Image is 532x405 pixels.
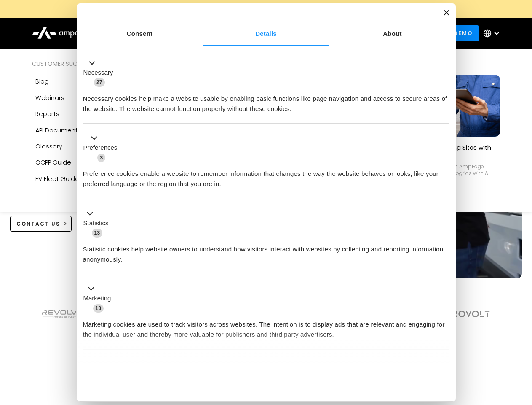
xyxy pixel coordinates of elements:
[77,22,203,46] a: Consent
[83,284,116,313] button: Marketing (10)
[32,122,136,138] a: API Documentation
[83,133,123,163] button: Preferences (3)
[32,59,136,68] div: Customer success
[16,220,60,228] div: CONTACT US
[92,229,103,237] span: 13
[93,304,104,313] span: 10
[97,154,105,162] span: 3
[94,78,105,86] span: 27
[83,58,118,87] button: Necessary (27)
[83,313,449,340] div: Marketing cookies are used to track visitors across websites. The intention is to display ads tha...
[32,171,136,187] a: EV Fleet Guide
[32,154,136,170] a: OCPP Guide
[444,10,449,16] button: Close banner
[77,4,456,13] a: New Webinars: Register to Upcoming WebinarsREGISTER HERE
[83,143,118,153] label: Preferences
[83,162,449,189] div: Preference cookies enable a website to remember information that changes the way the website beha...
[83,208,114,238] button: Statistics (13)
[35,93,64,103] div: Webinars
[440,310,490,317] img: Aerovolt Logo
[83,219,109,228] label: Statistics
[83,238,449,265] div: Statistic cookies help website owners to understand how visitors interact with websites by collec...
[83,359,152,370] button: Unclassified (2)
[83,68,113,78] label: Necessary
[35,158,71,167] div: OCPP Guide
[35,77,49,86] div: Blog
[35,174,79,184] div: EV Fleet Guide
[35,126,94,135] div: API Documentation
[139,360,147,369] span: 2
[10,216,72,232] a: CONTACT US
[32,90,136,106] a: Webinars
[203,22,329,46] a: Details
[35,142,62,151] div: Glossary
[32,73,136,89] a: Blog
[32,106,136,122] a: Reports
[328,370,449,395] button: Okay
[329,22,456,46] a: About
[32,138,136,154] a: Glossary
[83,294,111,303] label: Marketing
[35,109,59,119] div: Reports
[83,87,449,114] div: Necessary cookies help make a website usable by enabling basic functions like page navigation and...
